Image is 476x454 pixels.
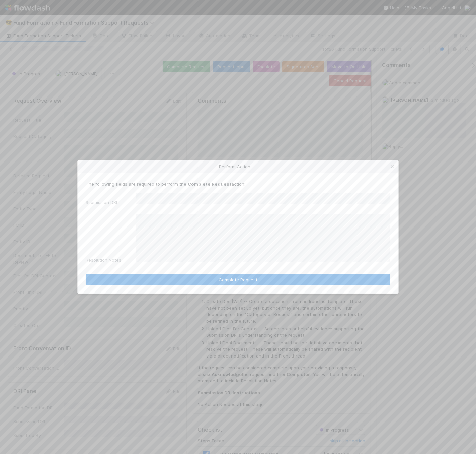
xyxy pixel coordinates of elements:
[86,257,121,263] label: Resolution Notes
[78,160,398,173] div: Perform Action
[188,181,231,187] strong: Complete Request
[86,199,117,206] label: Submission DRI
[86,181,390,187] p: The following fields are required to perform the action:
[86,274,390,285] button: Complete Request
